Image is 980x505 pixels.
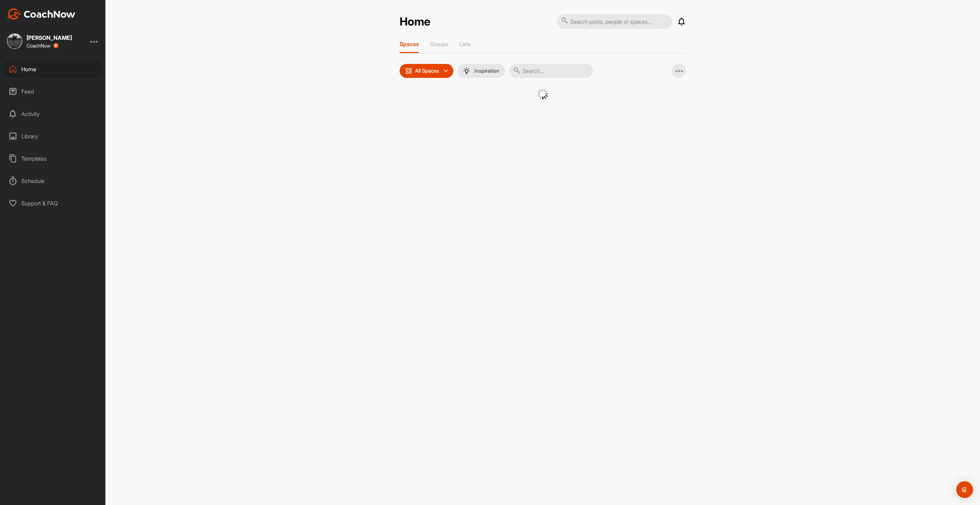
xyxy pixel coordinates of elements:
[4,60,102,78] div: Home
[405,67,412,74] img: icon
[509,64,593,78] input: Search...
[7,34,22,49] img: square_f7256f1f4e18542e21b4efe988a0993d.jpg
[27,43,59,49] div: CoachNow
[4,83,102,100] div: Feed
[463,67,470,74] img: menuIcon
[4,172,102,190] div: Schedule
[4,127,102,145] div: Library
[474,68,499,74] p: Inspiration
[7,8,75,20] img: CoachNow
[557,14,672,29] input: Search posts, people or spaces...
[4,195,102,212] div: Support & FAQ
[27,35,72,41] div: [PERSON_NAME]
[400,41,419,47] p: Spaces
[415,68,439,74] p: All Spaces
[956,481,973,498] div: Open Intercom Messenger
[4,150,102,167] div: Templates
[4,105,102,123] div: Activity
[430,41,448,47] p: Groups
[537,88,548,100] img: G6gVgL6ErOh57ABN0eRmCEwV0I4iEi4d8EwaPGI0tHgoAbU4EAHFLEQAh+QQFCgALACwIAA4AGAASAAAEbHDJSesaOCdk+8xg...
[400,15,430,29] h2: Home
[459,41,471,47] p: Lists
